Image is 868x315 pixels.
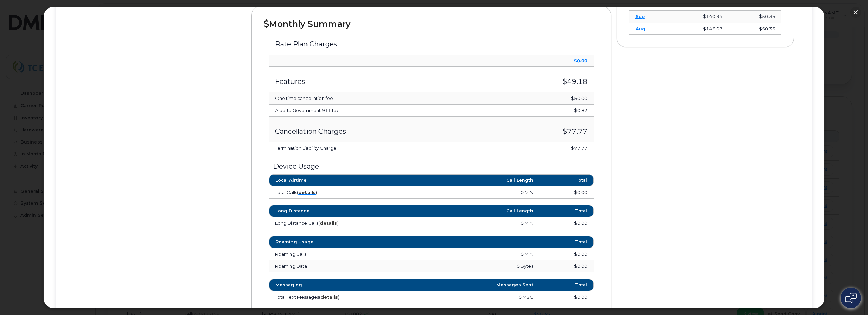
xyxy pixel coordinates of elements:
th: Total [539,279,594,291]
th: Roaming Usage [269,236,404,248]
th: Local Airtime [269,174,404,186]
td: $0.00 [539,291,594,303]
th: Messaging [269,279,404,291]
td: $0.00 [539,217,594,229]
td: Long Distance Calls [269,217,404,229]
h3: $77.77 [499,127,587,135]
td: $0.00 [539,260,594,272]
td: 0 MIN [404,217,540,229]
h3: Cancellation Charges [275,127,487,135]
th: Long Distance [269,205,404,217]
th: Call Length [404,205,540,217]
td: 0 MIN [404,248,540,260]
th: Messages Sent [404,279,540,291]
th: Total [539,174,594,186]
td: $0.00 [539,248,594,260]
span: ( ) [297,190,317,195]
img: Open chat [845,292,857,303]
a: details [298,190,316,195]
td: Total Text Messages [269,291,404,303]
td: Termination Liability Charge [269,142,493,154]
td: 0 MSG [404,291,540,303]
th: Call Length [404,174,540,186]
td: $77.77 [493,142,594,154]
h3: Device Usage [269,163,594,170]
span: ( ) [318,220,339,226]
a: details [320,220,337,226]
th: Total [539,236,594,248]
td: $0.00 [539,186,594,199]
span: ( ) [319,294,339,300]
td: Total Calls [269,186,404,199]
td: Roaming Calls [269,248,404,260]
td: 0 Bytes [404,260,540,272]
td: 0 MIN [404,186,540,199]
td: Roaming Data [269,260,404,272]
th: Total [539,205,594,217]
a: details [320,294,338,300]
